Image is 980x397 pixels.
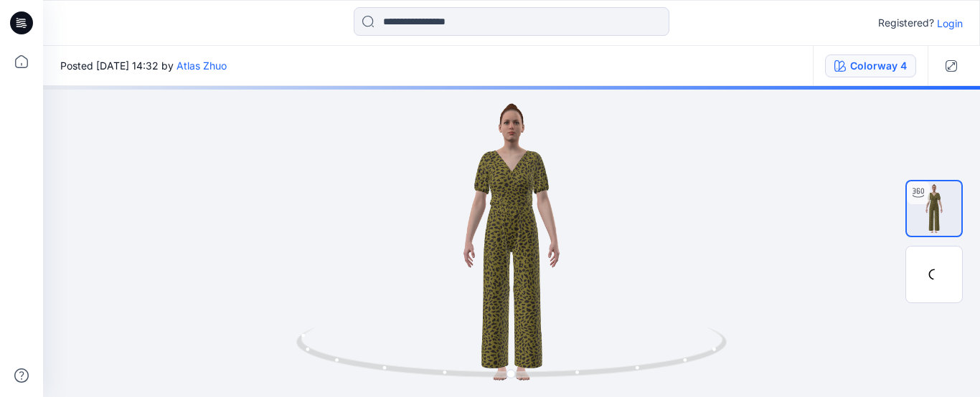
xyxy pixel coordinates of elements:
p: Login [937,16,963,31]
a: Atlas Zhuo [176,59,227,72]
button: Colorway 4 [825,54,916,77]
div: Colorway 4 [850,58,907,74]
span: Posted [DATE] 14:32 by [60,58,227,73]
p: Registered? [878,14,934,32]
img: turntable-07-10-2025-06:36:00 [907,181,961,236]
